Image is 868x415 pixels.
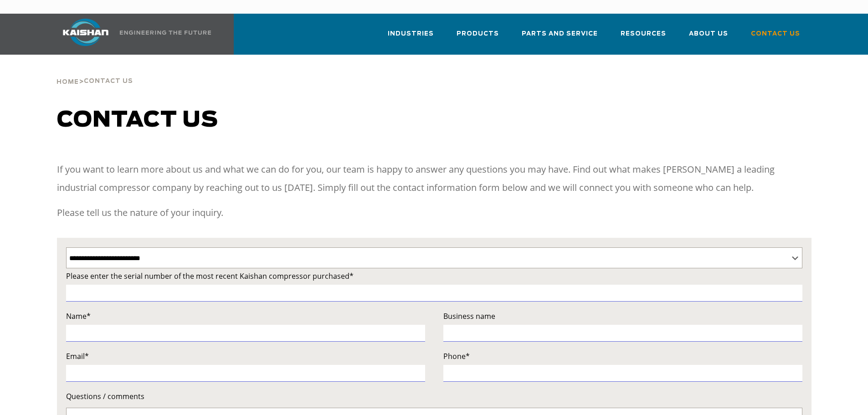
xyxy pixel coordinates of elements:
[621,22,666,53] a: Resources
[51,14,213,55] a: Kaishan USA
[56,77,79,86] a: Home
[57,160,812,197] p: If you want to learn more about us and what we can do for you, our team is happy to answer any qu...
[57,109,218,131] span: Contact us
[51,19,120,46] img: kaishan logo
[689,29,728,39] span: About Us
[457,22,499,53] a: Products
[66,310,425,323] label: Name*
[120,31,211,35] img: Engineering the future
[388,22,434,53] a: Industries
[57,204,812,222] p: Please tell us the nature of your inquiry.
[443,350,802,363] label: Phone*
[443,310,802,323] label: Business name
[751,22,800,53] a: Contact Us
[66,270,802,282] label: Please enter the serial number of the most recent Kaishan compressor purchased*
[751,29,800,39] span: Contact Us
[84,78,133,84] span: Contact Us
[621,29,666,39] span: Resources
[56,79,79,85] span: Home
[522,22,598,53] a: Parts and Service
[56,55,133,89] div: >
[66,350,425,363] label: Email*
[388,29,434,39] span: Industries
[689,22,728,53] a: About Us
[457,29,499,39] span: Products
[522,29,598,39] span: Parts and Service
